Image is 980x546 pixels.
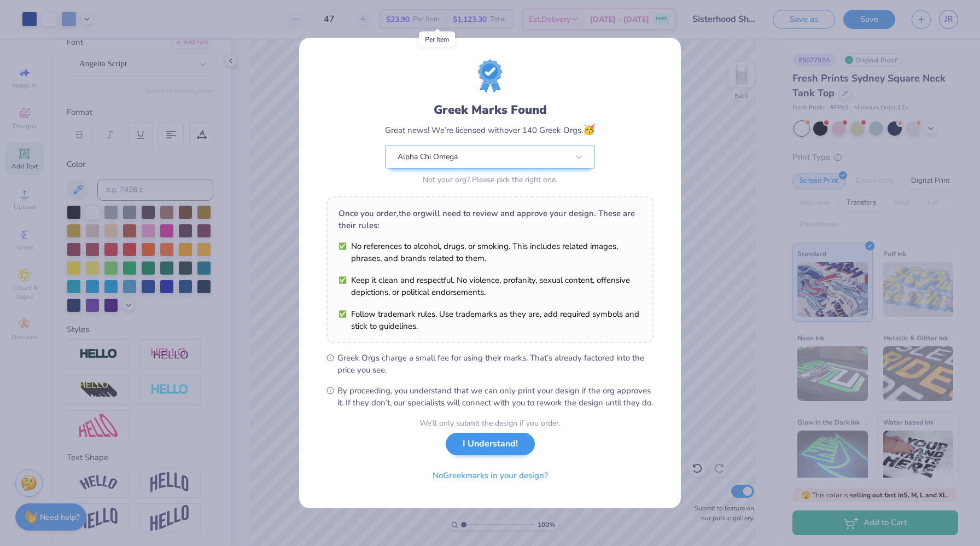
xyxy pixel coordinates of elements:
[337,352,654,376] span: Greek Orgs charge a small fee for using their marks. That’s already factored into the price you see.
[339,274,641,298] li: Keep it clean and respectful. No violence, profanity, sexual content, offensive depictions, or po...
[339,207,641,231] div: Once you order, the org will need to review and approve your design. These are their rules:
[339,240,641,264] li: No references to alcohol, drugs, or smoking. This includes related images, phrases, and brands re...
[419,32,455,47] div: Per Item
[423,464,557,487] button: NoGreekmarks in your design?
[478,60,502,92] img: license-marks-badge.png
[419,417,561,429] div: We’ll only submit the design if you order.
[337,385,654,409] span: By proceeding, you understand that we can only print your design if the org approves it. If they ...
[583,123,595,136] span: 🥳
[385,123,595,137] div: Great news! We’re licensed with over 140 Greek Orgs.
[385,174,595,185] div: Not your org? Please pick the right one.
[385,101,595,119] div: Greek Marks Found
[446,433,535,455] button: I Understand!
[339,308,641,332] li: Follow trademark rules. Use trademarks as they are, add required symbols and stick to guidelines.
